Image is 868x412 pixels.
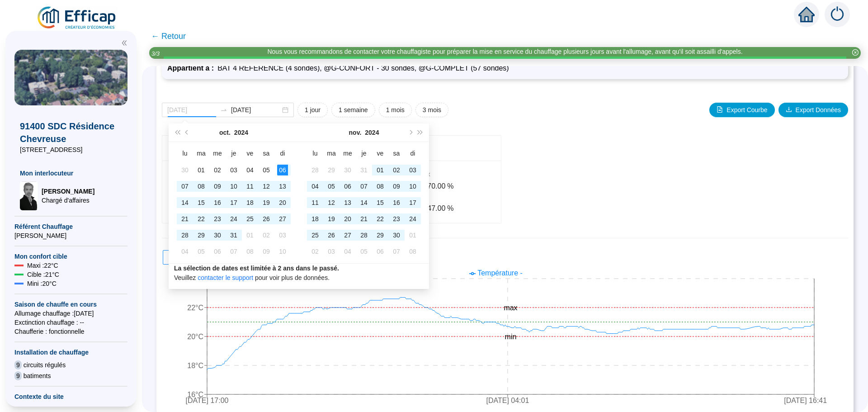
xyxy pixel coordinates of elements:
[372,227,388,243] td: 2024-11-29
[226,162,242,178] td: 2024-10-03
[226,211,242,227] td: 2024-10-24
[261,230,272,241] div: 02
[258,243,274,260] td: 2024-11-09
[359,213,369,224] div: 21
[323,146,340,162] th: ma
[356,227,372,243] td: 2024-11-28
[261,197,272,208] div: 19
[261,213,272,224] div: 26
[228,197,239,208] div: 17
[212,230,223,241] div: 30
[407,213,418,224] div: 24
[340,211,356,227] td: 2024-11-20
[427,204,435,212] span: 47
[209,227,226,243] td: 2024-10-30
[245,181,255,192] div: 11
[193,227,209,243] td: 2024-10-29
[342,230,353,241] div: 27
[193,211,209,227] td: 2024-10-22
[261,165,272,175] div: 05
[20,169,122,178] span: Mon interlocuteur
[391,181,402,192] div: 09
[342,246,353,257] div: 04
[209,146,226,162] th: me
[418,192,492,201] div: Min
[179,213,190,224] div: 21
[217,64,509,72] span: BAT 4 REFERENCE (4 sondes), @G-CONFORT - 30 sondes, @G-COMPLET (57 sondes)
[784,397,827,405] tspan: [DATE] 16:41
[342,197,353,208] div: 13
[242,243,258,260] td: 2024-11-08
[179,165,190,175] div: 30
[307,194,323,211] td: 2024-11-11
[226,243,242,260] td: 2024-11-07
[274,227,291,243] td: 2024-11-03
[310,197,321,208] div: 11
[391,165,402,175] div: 02
[196,246,207,257] div: 05
[307,162,323,178] td: 2024-10-28
[226,178,242,194] td: 2024-10-10
[193,243,209,260] td: 2024-11-05
[359,197,369,208] div: 14
[267,47,742,57] div: Nous vous recommandons de contacter votre chauffagiste pour préparer la mise en service du chauff...
[14,327,127,336] span: Chaufferie : fonctionnelle
[209,243,226,260] td: 2024-11-06
[177,146,193,162] th: lu
[339,105,368,115] span: 1 semaine
[274,146,291,162] th: di
[323,194,340,211] td: 2024-11-12
[258,211,274,227] td: 2024-10-26
[212,165,223,175] div: 02
[177,243,193,260] td: 2024-11-04
[196,197,207,208] div: 15
[435,182,445,190] span: .00
[174,264,424,283] div: Veuillez pour voir plus de données.
[212,181,223,192] div: 09
[258,162,274,178] td: 2024-10-05
[212,213,223,224] div: 23
[242,178,258,194] td: 2024-10-11
[359,246,369,257] div: 05
[340,162,356,178] td: 2024-10-30
[20,120,122,145] span: 91400 SDC Résidence Chevreuse
[226,194,242,211] td: 2024-10-17
[405,162,421,178] td: 2024-11-03
[407,230,418,241] div: 01
[427,182,435,190] span: 70
[220,106,227,114] span: to
[226,146,242,162] th: je
[151,50,160,57] i: 3 / 3
[372,162,388,178] td: 2024-11-01
[274,162,291,178] td: 2024-10-06
[356,194,372,211] td: 2024-11-14
[310,181,321,192] div: 04
[331,103,375,117] button: 1 semaine
[24,360,66,369] span: circuits régulés
[307,146,323,162] th: lu
[405,194,421,211] td: 2024-11-17
[359,181,369,192] div: 07
[415,123,425,142] button: Année prochaine (Ctrl + droite)
[447,181,453,192] span: %
[209,178,226,194] td: 2024-10-09
[375,213,386,224] div: 22
[375,197,386,208] div: 15
[258,227,274,243] td: 2024-11-02
[342,181,353,192] div: 06
[391,230,402,241] div: 30
[388,243,405,260] td: 2024-12-07
[356,243,372,260] td: 2024-12-05
[407,165,418,175] div: 03
[14,371,22,380] span: 9
[242,162,258,178] td: 2024-10-04
[326,181,337,192] div: 05
[174,265,339,272] strong: La sélection de dates est limitée à 2 ans dans le passé.
[391,246,402,257] div: 07
[14,309,127,318] span: Allumage chauffage : [DATE]
[326,246,337,257] div: 03
[228,213,239,224] div: 24
[231,105,280,115] input: Date de fin
[121,40,127,46] span: double-left
[418,170,492,179] div: Max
